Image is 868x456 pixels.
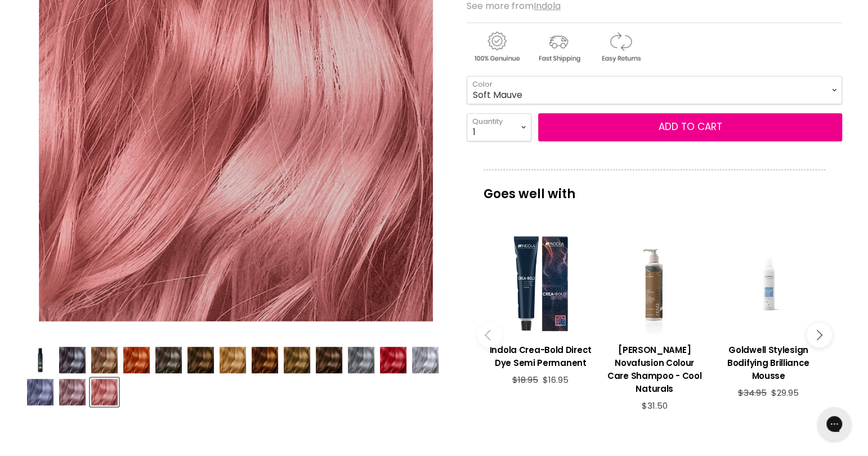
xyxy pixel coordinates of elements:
span: $34.95 [738,387,767,399]
img: Indola Color Style Mousse [123,347,150,373]
img: Indola Color Style Mousse [252,347,278,373]
button: Indola Color Style Mousse [283,346,311,374]
button: Indola Color Style Mousse [26,378,55,406]
img: genuine.gif [467,30,526,64]
img: Indola Color Style Mousse [220,347,246,373]
button: Indola Color Style Mousse [90,346,119,374]
span: Add to cart [659,120,722,133]
img: returns.gif [590,30,650,64]
img: Indola Color Style Mousse [348,347,374,373]
span: $29.95 [771,387,799,399]
img: Indola Color Style Mousse [27,379,53,405]
button: Indola Color Style Mousse [411,346,440,374]
iframe: Gorgias live chat messenger [812,403,857,445]
button: Indola Color Style Mousse [122,346,151,374]
button: Add to cart [538,113,842,141]
button: Indola Color Style Mousse [186,346,215,374]
a: View product:De Lorenzo Novafusion Colour Care Shampoo - Cool Naturals [603,335,705,401]
a: View product:Goldwell Stylesign Bodifying Brilliance Mousse [717,335,820,388]
span: $31.50 [641,400,667,412]
div: Product thumbnails [24,342,448,406]
h3: Indola Crea-Bold Direct Dye Semi Permanent [489,343,592,369]
p: Goes well with [484,169,825,207]
button: Indola Color Style Mousse [218,346,247,374]
img: Indola Color Style Mousse [59,347,86,373]
img: shipping.gif [529,30,588,64]
img: Indola Color Style Mousse [91,379,118,405]
img: Indola Color Style Mousse [91,347,118,373]
button: Indola Color Style Mousse [250,346,279,374]
img: Indola Color Style Mousse [27,347,53,373]
button: Indola Color Style Mousse [90,378,119,406]
img: Indola Color Style Mousse [316,347,342,373]
button: Indola Color Style Mousse [379,346,408,374]
a: View product:Indola Crea-Bold Direct Dye Semi Permanent [489,335,592,375]
img: Indola Color Style Mousse [187,347,214,373]
span: $18.95 [512,374,538,386]
button: Indola Color Style Mousse [26,346,55,374]
button: Indola Color Style Mousse [154,346,183,374]
img: Indola Color Style Mousse [284,347,310,373]
h3: Goldwell Stylesign Bodifying Brilliance Mousse [717,343,820,382]
img: Indola Color Style Mousse [155,347,182,373]
span: $16.95 [543,374,569,386]
img: Indola Color Style Mousse [412,347,439,373]
img: Indola Color Style Mousse [59,379,86,405]
button: Indola Color Style Mousse [58,378,87,406]
select: Quantity [467,113,531,141]
h3: [PERSON_NAME] Novafusion Colour Care Shampoo - Cool Naturals [603,343,705,395]
img: Indola Color Style Mousse [380,347,406,373]
button: Indola Color Style Mousse [58,346,87,374]
button: Indola Color Style Mousse [347,346,375,374]
button: Indola Color Style Mousse [315,346,343,374]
